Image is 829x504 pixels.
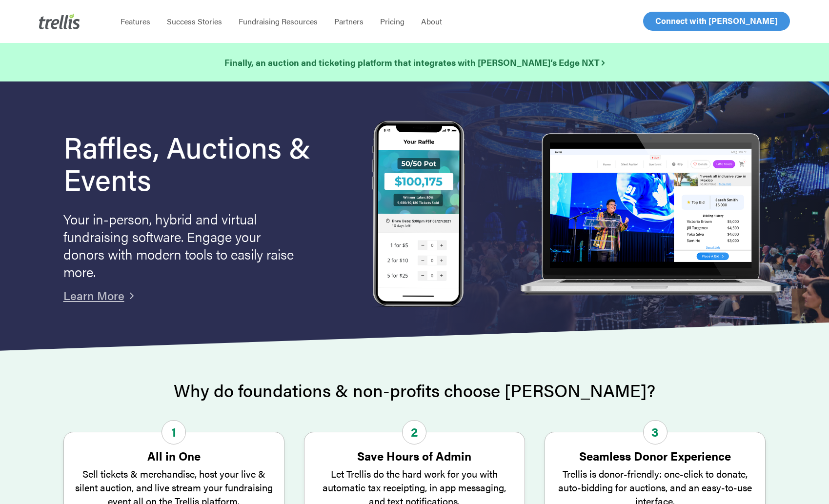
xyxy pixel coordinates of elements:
img: Trellis Raffles, Auctions and Event Fundraising [372,121,465,309]
strong: All in One [147,447,201,464]
span: 3 [643,420,667,444]
h1: Raffles, Auctions & Events [63,130,340,195]
span: Partners [334,16,364,27]
span: Pricing [380,16,404,27]
a: Features [112,17,159,26]
span: Features [121,16,150,27]
img: Trellis [39,14,80,29]
a: Fundraising Resources [230,17,326,26]
strong: Save Hours of Admin [357,447,471,464]
p: Your in-person, hybrid and virtual fundraising software. Engage your donors with modern tools to ... [63,210,298,280]
a: Pricing [372,17,413,26]
span: Success Stories [167,16,222,27]
span: 1 [162,420,186,444]
a: Partners [326,17,372,26]
span: 2 [402,420,426,444]
img: rafflelaptop_mac_optim.png [515,133,785,297]
span: About [421,16,442,27]
span: Fundraising Resources [239,16,318,27]
span: Connect with [PERSON_NAME] [655,15,778,26]
a: Connect with [PERSON_NAME] [643,12,790,31]
a: Finally, an auction and ticketing platform that integrates with [PERSON_NAME]’s Edge NXT [224,56,605,69]
strong: Finally, an auction and ticketing platform that integrates with [PERSON_NAME]’s Edge NXT [224,56,605,68]
a: Learn More [63,287,124,303]
h2: Why do foundations & non-profits choose [PERSON_NAME]? [63,381,766,400]
a: About [413,17,450,26]
strong: Seamless Donor Experience [579,447,731,464]
a: Success Stories [159,17,230,26]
